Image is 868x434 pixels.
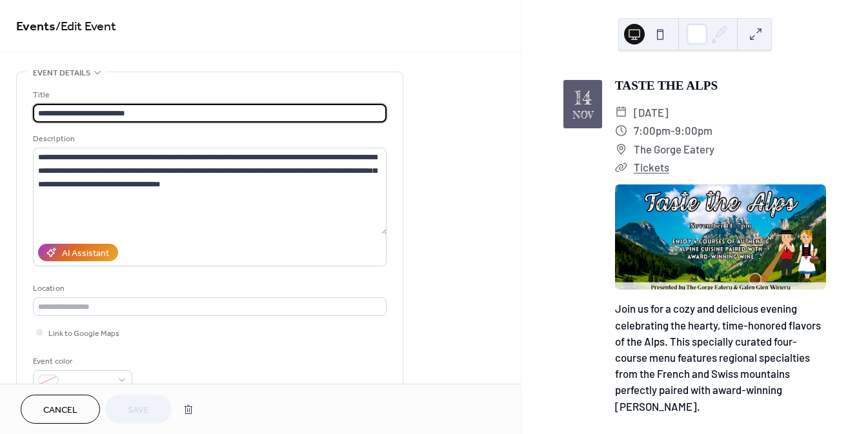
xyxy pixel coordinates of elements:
div: ​ [615,158,627,177]
div: ​ [615,140,627,159]
span: 9:00pm [675,121,712,140]
span: [DATE] [634,103,669,122]
span: Link to Google Maps [48,327,119,340]
div: Event color [33,355,130,368]
span: The Gorge Eatery [634,140,714,159]
div: ​ [615,103,627,122]
span: - [671,121,675,140]
button: Cancel [21,395,100,424]
div: ​ [615,121,627,140]
div: Nov [573,110,592,120]
div: Location [33,282,384,295]
span: 7:00pm [634,121,671,140]
div: AI Assistant [62,247,109,261]
div: Title [33,88,384,102]
a: TASTE THE ALPS [615,79,718,92]
button: AI Assistant [38,244,118,261]
div: 14 [574,88,592,107]
span: Cancel [43,404,77,417]
div: Description [33,132,384,146]
span: Event details [33,66,90,80]
a: Events [16,14,56,39]
span: / Edit Event [56,14,116,39]
a: Tickets [634,161,669,173]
